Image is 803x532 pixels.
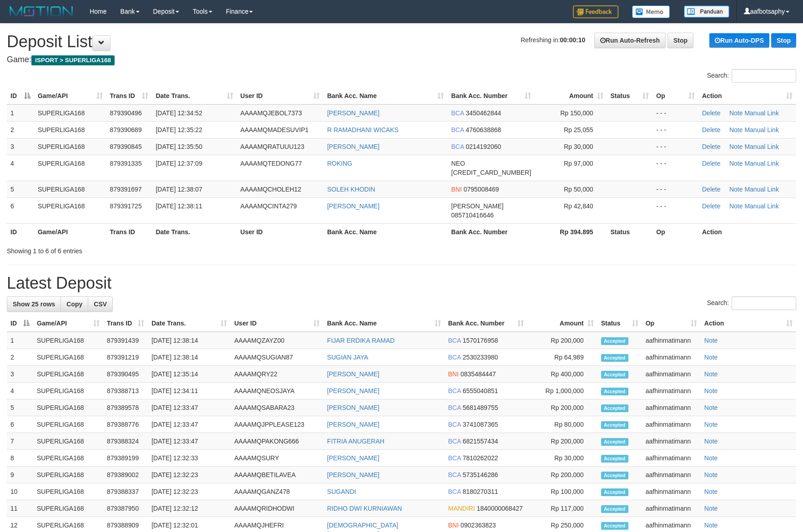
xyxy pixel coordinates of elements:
[7,155,34,181] td: 4
[31,55,115,65] span: ISPORT > SUPERLIGA168
[327,186,375,193] a: SOLEH KHODIN
[33,467,103,483] td: SUPERLIGA168
[601,354,628,362] span: Accepted
[448,404,461,411] span: BCA
[527,315,597,332] th: Amount: activate to sort column ascending
[33,500,103,517] td: SUPERLIGA168
[7,366,33,383] td: 3
[601,505,628,513] span: Accepted
[462,337,498,344] span: Copy 1570176958 to clipboard
[103,467,148,483] td: 879389002
[642,399,701,416] td: aafhinmatimann
[327,438,384,445] a: FITRIA ANUGERAH
[110,202,142,210] span: 879391725
[148,467,231,483] td: [DATE] 12:32:23
[535,223,607,240] th: Rp 394.895
[642,500,701,517] td: aafhinmatimann
[698,223,796,240] th: Action
[448,438,461,445] span: BCA
[7,33,796,51] h1: Deposit List
[642,483,701,500] td: aafhinmatimann
[527,500,597,517] td: Rp 117,000
[7,197,34,223] td: 6
[729,186,743,193] a: Note
[34,223,106,240] th: Game/API
[60,296,88,312] a: Copy
[7,500,33,517] td: 11
[7,332,33,349] td: 1
[451,126,464,133] span: BCA
[702,186,720,193] a: Delete
[327,505,402,512] a: RIDHO DWI KURNIAWAN
[601,371,628,379] span: Accepted
[156,160,202,167] span: [DATE] 12:37:09
[34,104,106,122] td: SUPERLIGA168
[527,483,597,500] td: Rp 100,000
[642,450,701,467] td: aafhinmatimann
[642,349,701,366] td: aafhinmatimann
[594,33,666,48] a: Run Auto-Refresh
[704,522,718,529] a: Note
[447,88,535,104] th: Bank Acc. Number: activate to sort column ascending
[564,126,593,133] span: Rp 25,055
[448,505,475,512] span: MANDIRI
[601,488,628,496] span: Accepted
[103,433,148,450] td: 879388324
[7,450,33,467] td: 8
[152,223,236,240] th: Date Trans.
[732,296,796,310] input: Search:
[744,160,779,167] a: Manual Link
[652,88,698,104] th: Op: activate to sort column ascending
[729,109,743,117] a: Note
[7,399,33,416] td: 5
[560,109,593,117] span: Rp 150,000
[241,202,297,210] span: AAAAMQCINTA279
[564,186,593,193] span: Rp 50,000
[704,370,718,378] a: Note
[527,366,597,383] td: Rp 400,000
[327,421,379,428] a: [PERSON_NAME]
[148,383,231,399] td: [DATE] 12:34:11
[33,366,103,383] td: SUPERLIGA168
[7,88,34,104] th: ID: activate to sort column descending
[327,160,352,167] a: ROKING
[241,186,301,193] span: AAAAMQCHOLEH12
[231,332,323,349] td: AAAAMQZAYZ00
[156,186,202,193] span: [DATE] 12:38:07
[601,388,628,395] span: Accepted
[642,315,701,332] th: Op: activate to sort column ascending
[148,450,231,467] td: [DATE] 12:32:33
[148,433,231,450] td: [DATE] 12:33:47
[103,500,148,517] td: 879387950
[729,202,743,210] a: Note
[527,450,597,467] td: Rp 30,000
[448,454,461,462] span: BCA
[521,36,585,44] span: Refreshing in:
[156,202,202,210] span: [DATE] 12:38:11
[702,109,720,117] a: Delete
[445,315,527,332] th: Bank Acc. Number: activate to sort column ascending
[729,126,743,133] a: Note
[327,387,379,394] a: [PERSON_NAME]
[33,416,103,433] td: SUPERLIGA168
[707,69,796,83] label: Search:
[704,404,718,411] a: Note
[148,366,231,383] td: [DATE] 12:35:14
[148,416,231,433] td: [DATE] 12:33:47
[462,404,498,411] span: Copy 5681489755 to clipboard
[462,471,498,478] span: Copy 5735146286 to clipboard
[327,471,379,478] a: [PERSON_NAME]
[732,69,796,83] input: Search:
[601,522,628,530] span: Accepted
[564,202,593,210] span: Rp 42,840
[33,349,103,366] td: SUPERLIGA168
[7,349,33,366] td: 2
[607,88,653,104] th: Status: activate to sort column ascending
[7,181,34,197] td: 5
[33,450,103,467] td: SUPERLIGA168
[451,169,531,176] span: Copy 5859457154179199 to clipboard
[744,143,779,150] a: Manual Link
[327,404,379,411] a: [PERSON_NAME]
[323,223,447,240] th: Bank Acc. Name
[156,126,202,133] span: [DATE] 12:35:22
